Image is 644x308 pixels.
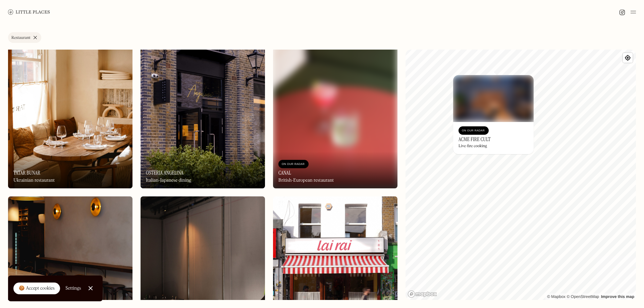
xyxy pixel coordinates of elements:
canvas: Map [406,50,636,300]
h3: Canal [278,170,291,176]
h3: Acme Fire Cult [459,136,491,142]
h3: Tatar Bunar [13,170,40,176]
a: Mapbox [547,294,566,299]
div: British-European restaurant [278,178,334,183]
img: Tatar Bunar [8,39,132,188]
a: Osteria AngelinaOsteria AngelinaOsteria AngelinaItalian-Japanese dining [141,39,265,188]
a: Tatar BunarTatar BunarTatar BunarUkrainian restaurant [8,39,132,188]
button: Find my location [623,53,633,63]
div: Ukrainian restaurant [13,178,55,183]
img: Acme Fire Cult [453,75,534,122]
a: Acme Fire CultAcme Fire CultOn Our RadarAcme Fire CultLive-fire cooking [453,75,534,154]
div: 🍪 Accept cookies [19,285,55,292]
div: Restaurant [11,36,31,40]
a: OpenStreetMap [567,294,599,299]
div: On Our Radar [282,161,305,168]
img: Osteria Angelina [141,39,265,188]
a: Restaurant [8,32,41,43]
a: Settings [65,281,81,296]
a: 🍪 Accept cookies [13,283,60,295]
div: Close Cookie Popup [90,288,91,289]
a: Close Cookie Popup [84,282,97,295]
a: Mapbox homepage [408,290,437,298]
img: Canal [273,39,397,188]
div: Settings [65,286,81,291]
div: Italian-Japanese dining [146,178,191,183]
div: Live-fire cooking [459,144,487,148]
a: Improve this map [601,294,634,299]
a: CanalCanalOn Our RadarCanalBritish-European restaurant [273,39,397,188]
h3: Osteria Angelina [146,170,183,176]
div: On Our Radar [462,127,485,134]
